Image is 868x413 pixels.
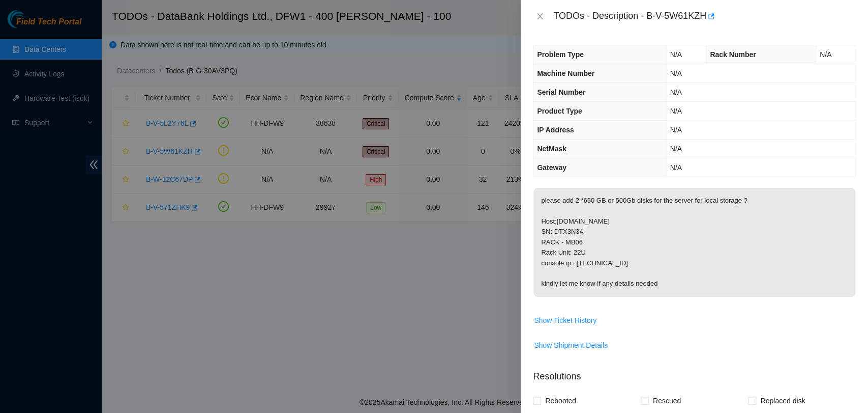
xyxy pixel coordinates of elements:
span: N/A [670,163,682,172]
span: Rack Number [710,50,756,59]
button: Close [533,12,547,21]
p: please add 2 *650 GB or 500Gb disks for the server for local storage ? Host;[DOMAIN_NAME] SN: DTX... [533,188,855,297]
span: Rebooted [541,393,580,409]
span: N/A [820,50,831,59]
span: IP Address [537,126,574,134]
button: Show Shipment Details [533,337,608,353]
span: N/A [670,50,682,59]
span: N/A [670,145,682,153]
span: Gateway [537,163,566,172]
span: Replaced disk [756,393,809,409]
span: N/A [670,88,682,96]
span: Serial Number [537,88,585,96]
p: Resolutions [533,362,856,383]
span: Machine Number [537,69,594,77]
span: Product Type [537,107,582,115]
div: TODOs - Description - B-V-5W61KZH [553,8,856,24]
span: Show Shipment Details [534,340,608,351]
button: Show Ticket History [533,312,597,328]
span: NetMask [537,145,566,153]
span: N/A [670,126,682,134]
span: N/A [670,69,682,77]
span: N/A [670,107,682,115]
span: close [536,12,544,20]
span: Rescued [649,393,685,409]
span: Show Ticket History [534,315,596,326]
span: Problem Type [537,50,584,59]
